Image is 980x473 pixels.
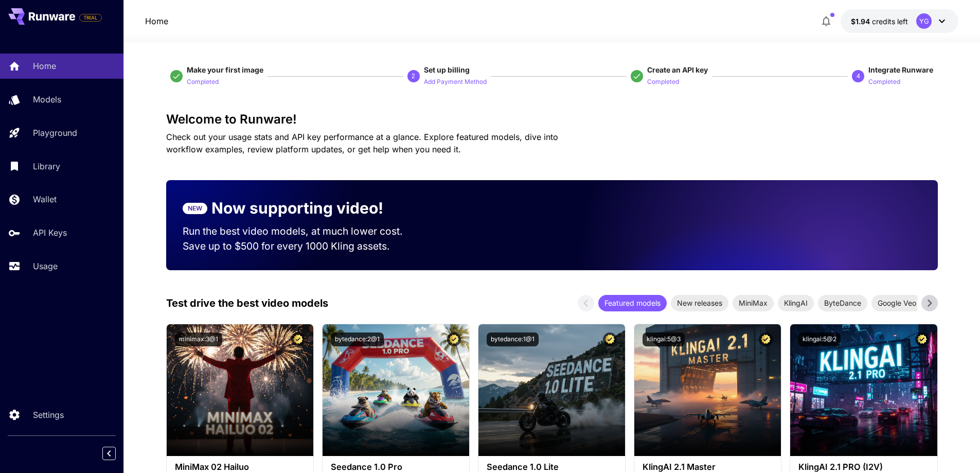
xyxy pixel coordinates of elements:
[647,77,679,87] p: Completed
[798,332,841,346] button: klingai:5@2
[166,112,938,127] h3: Welcome to Runware!
[851,16,908,27] div: $1.9362
[331,462,461,472] h3: Seedance 1.0 Pro
[598,297,667,308] span: Featured models
[33,193,57,205] p: Wallet
[487,462,617,472] h3: Seedance 1.0 Lite
[868,77,900,87] p: Completed
[188,204,202,213] p: NEW
[33,226,67,239] p: API Keys
[603,332,617,346] button: Certified Model – Vetted for best performance and includes a commercial license.
[798,462,929,472] h3: KlingAI 2.1 PRO (I2V)
[818,297,867,308] span: ByteDance
[671,297,728,308] span: New releases
[412,72,415,81] p: 2
[871,297,922,308] span: Google Veo
[857,72,860,81] p: 4
[478,324,625,456] img: alt
[183,224,422,239] p: Run the best video models, at much lower cost.
[733,297,774,308] span: MiniMax
[33,60,56,72] p: Home
[424,75,487,87] button: Add Payment Method
[841,9,958,33] button: $1.9362YG
[331,332,384,346] button: bytedance:2@1
[872,17,908,26] span: credits left
[871,295,922,311] div: Google Veo
[211,197,383,220] p: Now supporting video!
[790,324,937,456] img: alt
[183,239,422,254] p: Save up to $500 for every 1000 Kling assets.
[33,260,58,272] p: Usage
[778,295,814,311] div: KlingAI
[671,295,728,311] div: New releases
[80,14,101,22] span: TRIAL
[778,297,814,308] span: KlingAI
[424,77,487,87] p: Add Payment Method
[187,75,219,87] button: Completed
[323,324,469,456] img: alt
[167,324,313,456] img: alt
[868,65,933,74] span: Integrate Runware
[759,332,773,346] button: Certified Model – Vetted for best performance and includes a commercial license.
[598,295,667,311] div: Featured models
[110,444,123,463] div: Collapse sidebar
[145,15,168,27] nav: breadcrumb
[733,295,774,311] div: MiniMax
[102,447,116,460] button: Collapse sidebar
[175,332,222,346] button: minimax:3@1
[33,409,64,421] p: Settings
[145,15,168,27] a: Home
[818,295,867,311] div: ByteDance
[291,332,305,346] button: Certified Model – Vetted for best performance and includes a commercial license.
[647,75,679,87] button: Completed
[79,11,102,24] span: Add your payment card to enable full platform functionality.
[643,332,685,346] button: klingai:5@3
[487,332,539,346] button: bytedance:1@1
[447,332,461,346] button: Certified Model – Vetted for best performance and includes a commercial license.
[33,160,60,172] p: Library
[643,462,773,472] h3: KlingAI 2.1 Master
[916,13,932,29] div: YG
[851,17,872,26] span: $1.94
[424,65,470,74] span: Set up billing
[634,324,781,456] img: alt
[175,462,305,472] h3: MiniMax 02 Hailuo
[166,295,328,311] p: Test drive the best video models
[187,77,219,87] p: Completed
[647,65,708,74] span: Create an API key
[33,93,61,106] p: Models
[33,127,77,139] p: Playground
[868,75,900,87] button: Completed
[166,132,558,154] span: Check out your usage stats and API key performance at a glance. Explore featured models, dive int...
[187,65,263,74] span: Make your first image
[915,332,929,346] button: Certified Model – Vetted for best performance and includes a commercial license.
